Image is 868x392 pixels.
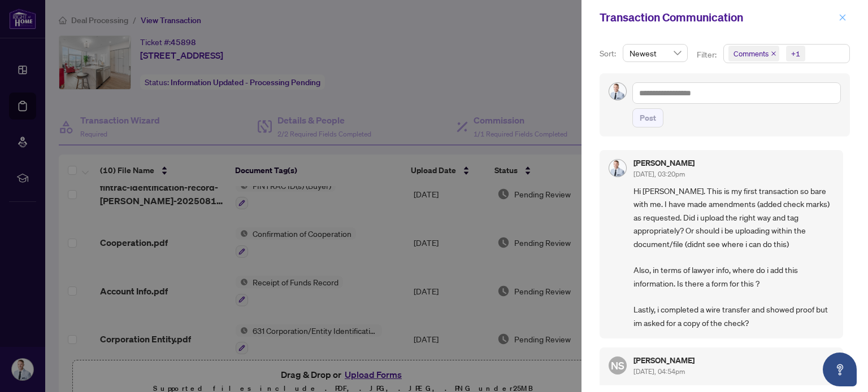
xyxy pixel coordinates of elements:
[632,108,663,127] button: Post
[633,159,695,167] h5: [PERSON_NAME]
[611,358,624,373] span: NS
[734,48,769,59] span: Comments
[600,9,835,26] div: Transaction Communication
[609,160,626,177] img: Profile Icon
[728,46,779,61] span: Comments
[600,47,618,60] p: Sort:
[633,184,834,329] span: Hi [PERSON_NAME]. This is my first transaction so bare with me. I have made amendments (added che...
[771,51,776,56] span: close
[633,367,685,376] span: [DATE], 04:54pm
[633,356,695,364] h5: [PERSON_NAME]
[791,48,800,59] div: +1
[630,45,681,61] span: Newest
[633,170,685,178] span: [DATE], 03:20pm
[839,14,847,21] span: close
[697,49,718,61] p: Filter:
[609,83,626,100] img: Profile Icon
[823,353,857,386] button: Open asap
